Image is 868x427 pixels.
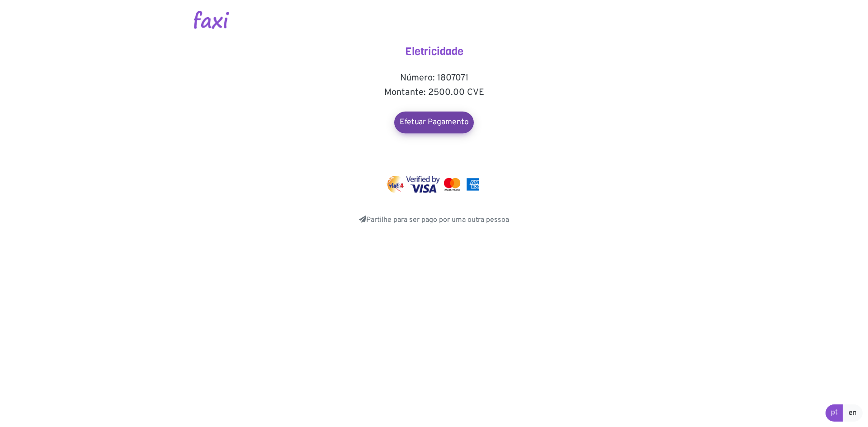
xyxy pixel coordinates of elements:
[344,87,524,98] h5: Montante: 2500.00 CVE
[442,176,462,193] img: mastercard
[344,73,524,84] h5: Número: 1807071
[826,404,843,422] a: pt
[394,112,474,133] a: Efetuar Pagamento
[843,404,863,422] a: en
[359,216,509,225] a: Partilhe para ser pago por uma outra pessoa
[406,176,440,193] img: visa
[344,45,524,58] h4: Eletricidade
[387,176,405,193] img: vinti4
[464,176,481,193] img: mastercard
